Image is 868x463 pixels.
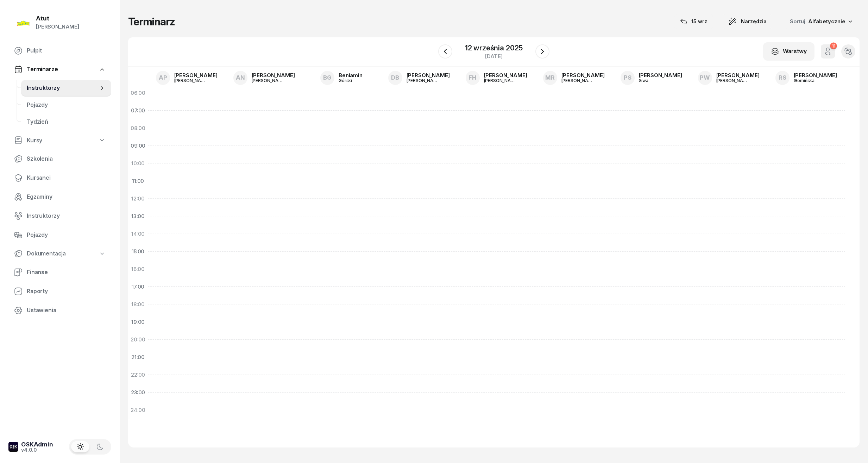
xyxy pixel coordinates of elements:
[21,447,53,452] div: v4.0.0
[128,401,148,419] div: 24:00
[159,75,167,81] span: AP
[27,84,99,93] span: Instruktorzy
[21,113,111,130] a: Tydzień
[700,75,710,81] span: PW
[21,442,53,447] div: OSKAdmin
[315,69,368,87] a: BGBeniaminGórski
[545,75,555,81] span: MR
[8,61,111,78] a: Terminarze
[794,78,828,83] div: Słomińska
[128,172,148,190] div: 11:00
[236,75,245,81] span: AN
[27,192,106,202] span: Egzaminy
[150,69,223,87] a: AP[PERSON_NAME][PERSON_NAME]
[465,44,523,51] div: 12 września 2025
[790,17,807,26] span: Sortuj
[8,132,111,149] a: Kursy
[27,249,66,258] span: Dokumentacja
[808,18,845,25] span: Alfabetycznie
[794,73,837,78] div: [PERSON_NAME]
[27,100,106,110] span: Pojazdy
[561,78,595,83] div: [PERSON_NAME]
[383,69,455,87] a: DB[PERSON_NAME][PERSON_NAME]
[674,14,713,29] button: 15 wrz
[8,442,18,452] img: logo-xs-dark@2x.png
[27,287,106,296] span: Raporty
[128,348,148,366] div: 21:00
[561,73,605,78] div: [PERSON_NAME]
[741,17,767,26] span: Narzędzia
[128,331,148,348] div: 20:00
[27,306,106,315] span: Ustawienia
[639,73,682,78] div: [PERSON_NAME]
[27,268,106,277] span: Finanse
[252,78,285,83] div: [PERSON_NAME]
[781,14,860,29] button: Sortuj Alfabetycznie
[21,80,111,97] a: Instruktorzy
[228,69,301,87] a: AN[PERSON_NAME][PERSON_NAME]
[128,119,148,137] div: 08:00
[27,136,42,145] span: Kursy
[36,16,79,21] div: Atut
[128,243,148,260] div: 15:00
[128,366,148,384] div: 22:00
[8,283,111,300] a: Raporty
[771,47,807,56] div: Warstwy
[484,73,527,78] div: [PERSON_NAME]
[615,69,688,87] a: PS[PERSON_NAME]Siwa
[128,102,148,119] div: 07:00
[128,278,148,296] div: 17:00
[770,69,843,87] a: RS[PERSON_NAME]Słomińska
[128,384,148,401] div: 23:00
[128,15,175,28] h1: Terminarz
[27,211,106,221] span: Instruktorzy
[252,73,295,78] div: [PERSON_NAME]
[821,44,835,58] button: 11
[27,117,106,126] span: Tydzień
[624,75,631,81] span: PS
[639,78,673,83] div: Siwa
[407,78,440,83] div: [PERSON_NAME]
[27,46,106,55] span: Pulpit
[8,264,111,281] a: Finanse
[128,225,148,243] div: 14:00
[8,302,111,319] a: Ustawienia
[174,78,208,83] div: [PERSON_NAME]
[722,14,773,29] button: Narzędzia
[36,22,79,31] div: [PERSON_NAME]
[339,73,363,78] div: Beniamin
[391,75,399,81] span: DB
[128,137,148,155] div: 09:00
[27,65,58,74] span: Terminarze
[128,260,148,278] div: 16:00
[174,73,218,78] div: [PERSON_NAME]
[8,227,111,243] a: Pojazdy
[128,84,148,102] div: 06:00
[27,230,106,240] span: Pojazdy
[8,189,111,205] a: Egzaminy
[407,73,450,78] div: [PERSON_NAME]
[716,78,750,83] div: [PERSON_NAME]
[128,208,148,225] div: 13:00
[339,78,363,83] div: Górski
[716,73,760,78] div: [PERSON_NAME]
[27,173,106,183] span: Kursanci
[27,154,106,163] span: Szkolenia
[128,190,148,208] div: 12:00
[128,313,148,331] div: 19:00
[128,155,148,172] div: 10:00
[460,69,533,87] a: FH[PERSON_NAME][PERSON_NAME]
[21,97,111,113] a: Pojazdy
[692,69,765,87] a: PW[PERSON_NAME][PERSON_NAME]
[537,69,610,87] a: MR[PERSON_NAME][PERSON_NAME]
[484,78,518,83] div: [PERSON_NAME]
[465,54,523,59] div: [DATE]
[8,208,111,224] a: Instruktorzy
[8,42,111,59] a: Pulpit
[8,169,111,186] a: Kursanci
[763,42,814,61] button: Warstwy
[128,296,148,313] div: 18:00
[779,75,786,81] span: RS
[323,75,332,81] span: BG
[468,75,477,81] span: FH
